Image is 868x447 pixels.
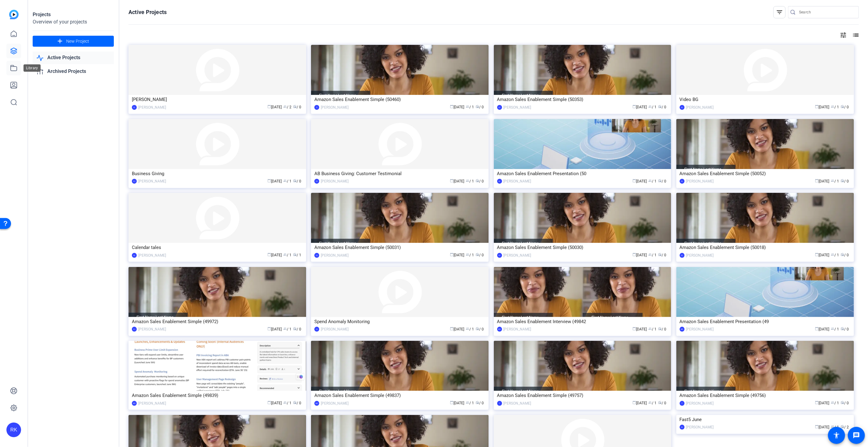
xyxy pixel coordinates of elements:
[632,327,647,331] span: [DATE]
[321,178,349,184] div: [PERSON_NAME]
[680,317,851,326] div: Amazon Sales Enablement Presentation (49
[632,105,636,108] span: calendar_today
[132,317,303,326] div: Amazon Sales Enablement Simple (49972)
[497,95,668,104] div: Amazon Sales Enablement Simple (50353)
[314,317,485,326] div: Spend Anomaly Monitoring
[267,401,271,404] span: calendar_today
[686,400,714,406] div: [PERSON_NAME]
[831,179,835,182] span: group
[648,179,656,183] span: / 1
[283,179,287,182] span: group
[632,179,647,183] span: [DATE]
[267,179,271,182] span: calendar_today
[476,327,479,330] span: radio
[815,401,819,404] span: calendar_today
[33,52,114,64] a: Active Projects
[466,401,474,405] span: / 1
[450,327,464,331] span: [DATE]
[831,179,839,183] span: / 1
[841,179,844,182] span: radio
[504,252,531,258] div: [PERSON_NAME]
[815,425,830,429] span: [DATE]
[132,179,137,184] div: KJ
[138,178,166,184] div: [PERSON_NAME]
[658,253,662,256] span: radio
[33,36,114,47] button: New Project
[632,401,636,404] span: calendar_today
[648,253,656,257] span: / 1
[466,327,474,331] span: / 1
[293,179,301,183] span: / 0
[497,179,502,184] div: AL
[632,253,636,256] span: calendar_today
[841,105,844,108] span: radio
[680,415,851,424] div: Fast5 June
[632,253,647,257] span: [DATE]
[497,243,668,252] div: Amazon Sales Enablement Simple (50030)
[450,401,454,404] span: calendar_today
[680,179,685,184] div: AL
[450,179,454,182] span: calendar_today
[658,401,666,405] span: / 0
[293,179,297,182] span: radio
[815,253,830,257] span: [DATE]
[815,105,830,109] span: [DATE]
[6,423,21,437] div: RK
[267,327,271,330] span: calendar_today
[466,253,474,257] span: / 1
[632,179,636,182] span: calendar_today
[56,38,64,45] mat-icon: add
[314,253,319,258] div: KJ
[267,401,282,405] span: [DATE]
[33,18,114,26] div: Overview of your projects
[648,327,656,331] span: / 1
[138,104,166,110] div: [PERSON_NAME]
[831,425,835,428] span: group
[314,327,319,332] div: KJ
[841,327,849,331] span: / 0
[450,105,464,109] span: [DATE]
[658,179,662,182] span: radio
[138,326,166,332] div: [PERSON_NAME]
[267,105,271,108] span: calendar_today
[680,169,851,178] div: Amazon Sales Enablement Simple (50052)
[841,425,849,429] span: / 2
[321,400,349,406] div: [PERSON_NAME]
[314,401,319,406] div: MO
[476,253,484,257] span: / 0
[283,105,287,108] span: group
[466,105,469,108] span: group
[497,105,502,110] div: KJ
[267,253,282,257] span: [DATE]
[632,401,647,405] span: [DATE]
[267,327,282,331] span: [DATE]
[680,105,685,110] div: KJ
[283,253,287,256] span: group
[267,253,271,256] span: calendar_today
[466,105,474,109] span: / 1
[648,327,652,330] span: group
[841,401,844,404] span: radio
[831,327,839,331] span: / 1
[841,327,844,330] span: radio
[815,401,830,405] span: [DATE]
[314,179,319,184] div: KJ
[132,327,137,332] div: KJ
[841,105,849,109] span: / 0
[648,253,652,256] span: group
[841,253,844,256] span: radio
[658,327,666,331] span: / 0
[831,401,839,405] span: / 1
[497,317,668,326] div: Amazon Sales Enablement Interview (49842
[658,179,666,183] span: / 0
[680,243,851,252] div: Amazon Sales Enablement Simple (50018)
[648,401,652,404] span: group
[831,401,835,404] span: group
[476,401,479,404] span: radio
[831,425,839,429] span: / 1
[831,327,835,330] span: group
[293,105,297,108] span: radio
[497,401,502,406] div: T
[686,424,714,430] div: [PERSON_NAME]
[852,31,859,39] mat-icon: list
